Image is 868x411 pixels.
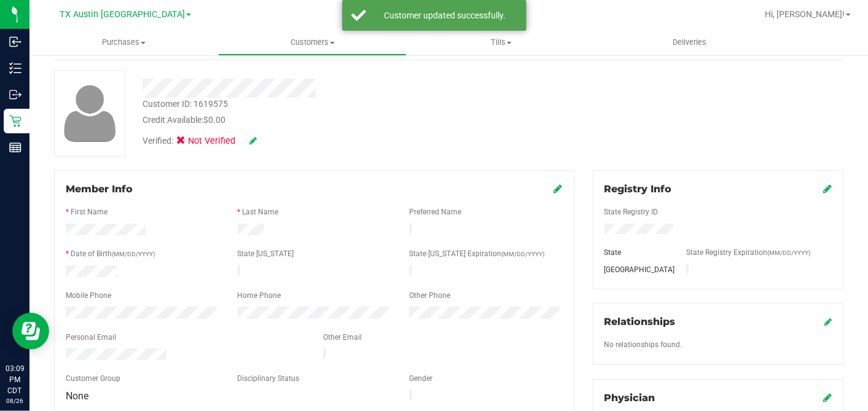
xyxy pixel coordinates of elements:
[765,9,845,19] span: Hi, [PERSON_NAME]!
[29,29,218,55] a: Purchases
[12,313,49,350] iframe: Resource center
[604,206,659,217] label: State Registry ID
[595,264,677,275] div: [GEOGRAPHIC_DATA]
[323,332,362,343] label: Other Email
[218,29,407,55] a: Customers
[71,206,108,217] label: First Name
[203,115,225,125] span: $0.00
[66,290,111,301] label: Mobile Phone
[238,290,281,301] label: Home Phone
[143,98,228,111] div: Customer ID: 1619575
[9,36,22,48] inline-svg: Inbound
[238,373,300,384] label: Disciplinary Status
[604,183,672,195] span: Registry Info
[66,332,116,343] label: Personal Email
[6,396,24,405] p: 08/26
[595,247,677,258] div: State
[112,251,155,257] span: (MM/DD/YYYY)
[767,249,810,256] span: (MM/DD/YYYY)
[409,290,450,301] label: Other Phone
[9,115,22,127] inline-svg: Retail
[409,248,544,259] label: State [US_STATE] Expiration
[501,251,544,257] span: (MM/DD/YYYY)
[29,37,218,48] span: Purchases
[66,373,120,384] label: Customer Group
[604,392,655,404] span: Physician
[71,248,155,259] label: Date of Birth
[243,206,279,217] label: Last Name
[407,37,595,48] span: Tills
[9,88,22,101] inline-svg: Outbound
[66,390,88,402] span: None
[373,9,517,22] div: Customer updated successfully.
[58,82,122,145] img: user-icon.png
[219,37,406,48] span: Customers
[143,135,257,148] div: Verified:
[595,29,784,55] a: Deliveries
[238,248,294,259] label: State [US_STATE]
[66,183,133,195] span: Member Info
[6,363,24,396] p: 03:09 PM CDT
[407,29,595,55] a: Tills
[656,37,723,48] span: Deliveries
[143,114,528,127] div: Credit Available:
[60,9,185,20] span: TX Austin [GEOGRAPHIC_DATA]
[9,141,22,154] inline-svg: Reports
[686,247,810,258] label: State Registry Expiration
[604,316,676,327] span: Relationships
[409,373,432,384] label: Gender
[409,206,461,217] label: Preferred Name
[604,339,682,350] label: No relationships found.
[9,62,22,74] inline-svg: Inventory
[188,135,237,148] span: Not Verified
